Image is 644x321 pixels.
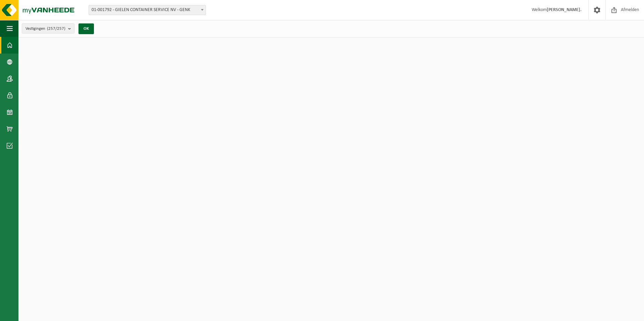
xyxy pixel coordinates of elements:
iframe: chat widget [3,306,112,321]
button: Vestigingen(257/257) [22,23,74,33]
button: OK [78,23,94,34]
span: Vestigingen [25,24,65,34]
span: 01-001792 - GIELEN CONTAINER SERVICE NV - GENK [89,5,206,15]
strong: [PERSON_NAME]. [547,7,582,12]
span: 01-001792 - GIELEN CONTAINER SERVICE NV - GENK [89,5,206,15]
count: (257/257) [47,26,65,31]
